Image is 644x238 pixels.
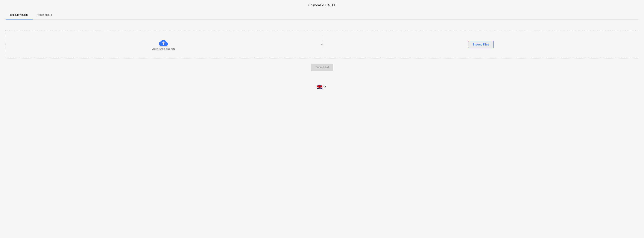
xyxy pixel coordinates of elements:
[468,41,494,48] button: Browse Files
[152,47,175,51] p: Drop your bid files here
[37,13,52,17] p: Attachments
[321,43,323,46] p: or
[6,31,639,58] div: Drop your bid files hereorBrowse Files
[322,84,327,89] i: keyboard_arrow_down
[6,3,638,7] p: Colmeallie EIA ITT
[10,13,28,17] p: Bid submission
[473,42,489,47] div: Browse Files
